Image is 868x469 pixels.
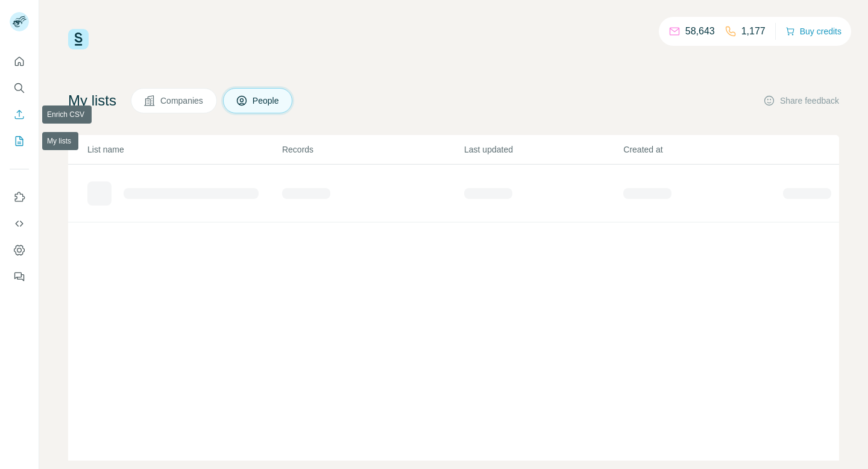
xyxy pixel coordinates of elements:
img: Surfe Logo [68,29,89,49]
button: Dashboard [10,239,29,261]
p: Created at [623,143,781,156]
p: Last updated [464,143,622,156]
button: Use Surfe on LinkedIn [10,186,29,208]
span: People [253,95,280,107]
p: 58,643 [685,24,715,39]
button: Enrich CSV [10,104,29,125]
button: Feedback [10,266,29,288]
span: Companies [160,95,204,107]
button: Share feedback [763,95,839,107]
p: List name [87,143,281,156]
p: Records [282,143,463,156]
button: Search [10,77,29,99]
button: Quick start [10,51,29,72]
h4: My lists [68,91,116,110]
p: 1,177 [741,24,766,39]
button: Buy credits [785,23,841,40]
button: Use Surfe API [10,213,29,234]
button: My lists [10,130,29,152]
